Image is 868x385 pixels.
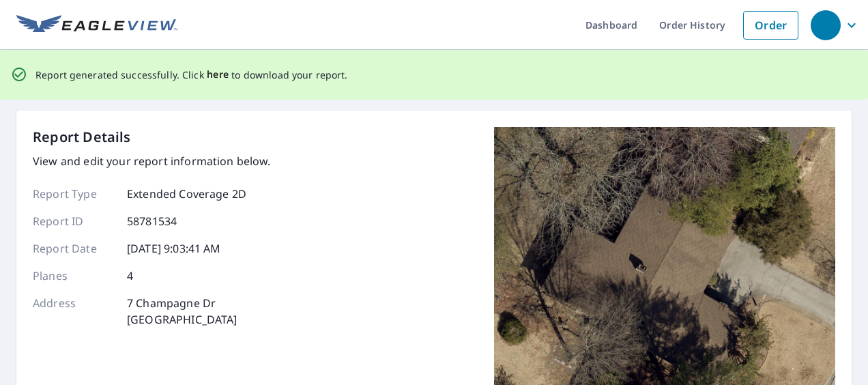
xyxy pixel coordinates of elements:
[16,15,177,35] img: EV Logo
[33,186,115,202] p: Report Type
[35,66,348,83] p: Report generated successfully. Click to download your report.
[743,11,798,40] a: Order
[127,268,133,284] p: 4
[127,213,177,229] p: 58781534
[33,268,115,284] p: Planes
[33,213,115,229] p: Report ID
[207,66,229,83] button: here
[33,127,131,147] p: Report Details
[33,240,115,257] p: Report Date
[127,295,237,328] p: 7 Champagne Dr [GEOGRAPHIC_DATA]
[33,153,271,169] p: View and edit your report information below.
[33,295,115,328] p: Address
[127,240,221,257] p: [DATE] 9:03:41 AM
[127,186,246,202] p: Extended Coverage 2D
